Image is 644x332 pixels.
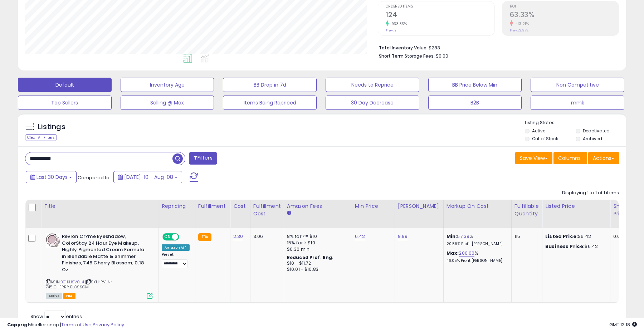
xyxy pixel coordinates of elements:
[189,152,217,165] button: Filters
[253,202,281,218] div: Fulfillment Cost
[510,28,528,33] small: Prev: 72.97%
[38,122,65,132] h5: Listings
[436,53,448,59] span: $0.00
[198,202,227,210] div: Fulfillment
[287,240,346,246] div: 15% for > $10
[545,243,605,250] div: $6.42
[379,45,428,51] b: Total Inventory Value:
[326,96,419,110] button: 30 Day Decrease
[513,21,529,26] small: -13.21%
[515,152,552,164] button: Save View
[583,128,610,134] label: Deactivated
[18,78,112,92] button: Default
[447,250,506,263] div: %
[163,234,172,240] span: ON
[562,190,619,196] div: Displaying 1 to 1 of 1 items
[613,202,628,218] div: Ship Price
[121,78,214,92] button: Inventory Age
[233,233,243,240] a: 2.30
[386,28,396,33] small: Prev: 12
[198,233,211,241] small: FBA
[514,233,537,240] div: 115
[386,5,494,9] span: Ordered Items
[428,96,522,110] button: B2B
[287,267,346,273] div: $10.01 - $10.83
[447,241,506,246] p: 20.56% Profit [PERSON_NAME]
[25,134,57,141] div: Clear All Filters
[7,321,33,328] strong: Copyright
[532,136,558,142] label: Out of Stock
[46,233,60,248] img: 51jLYUvLt4L._SL40_.jpg
[609,321,637,328] span: 2025-09-8 13:18 GMT
[447,233,457,240] b: Min:
[287,246,346,253] div: $0.30 min
[545,243,585,250] b: Business Price:
[525,119,626,126] p: Listing States:
[532,128,545,134] label: Active
[457,233,469,240] a: 57.39
[121,96,214,110] button: Selling @ Max
[78,174,111,181] span: Compared to:
[510,5,619,9] span: ROI
[447,233,506,246] div: %
[428,78,522,92] button: BB Price Below Min
[287,254,334,260] b: Reduced Prof. Rng.
[287,260,346,267] div: $10 - $11.72
[61,321,92,328] a: Terms of Use
[459,250,474,257] a: 200.00
[18,96,112,110] button: Top Sellers
[583,136,602,142] label: Archived
[7,322,124,328] div: seller snap | |
[30,313,82,320] span: Show: entries
[62,233,149,275] b: Revlon Cr?me Eyeshadow, ColorStay 24 Hour Eye Makeup, Highly Pigmented Cream Formula in Blendable...
[398,202,440,210] div: [PERSON_NAME]
[558,155,581,162] span: Columns
[253,233,278,240] div: 3.06
[44,202,156,210] div: Title
[588,152,619,164] button: Actions
[287,210,291,216] small: Amazon Fees.
[531,78,624,92] button: Non Competitive
[46,233,153,298] div: ASIN:
[326,78,419,92] button: Needs to Reprice
[545,202,607,210] div: Listed Price
[545,233,578,240] b: Listed Price:
[26,171,77,183] button: Last 30 Days
[93,321,124,328] a: Privacy Policy
[447,250,459,257] b: Max:
[510,11,619,20] h2: 63.33%
[162,252,190,268] div: Preset:
[46,279,113,290] span: | SKU: RVLN-745.CHERRY.BLOSSOM
[386,11,494,20] h2: 124
[63,293,75,299] span: FBA
[443,200,511,228] th: The percentage added to the cost of goods (COGS) that forms the calculator for Min & Max prices.
[124,174,173,181] span: [DATE]-10 - Aug-08
[355,202,392,210] div: Min Price
[389,21,407,26] small: 933.33%
[287,233,346,240] div: 8% for <= $10
[398,233,408,240] a: 9.99
[46,293,62,299] span: All listings currently available for purchase on Amazon
[531,96,624,110] button: mmk
[113,171,182,183] button: [DATE]-10 - Aug-08
[514,202,539,218] div: Fulfillable Quantity
[355,233,365,240] a: 6.42
[178,234,190,240] span: OFF
[447,202,508,210] div: Markup on Cost
[223,78,317,92] button: BB Drop in 7d
[379,53,435,59] b: Short Term Storage Fees:
[553,152,587,164] button: Columns
[613,233,625,240] div: 0.00
[545,233,605,240] div: $6.42
[162,244,190,251] div: Amazon AI *
[223,96,317,110] button: Items Being Repriced
[162,202,192,210] div: Repricing
[233,202,247,210] div: Cost
[447,258,506,263] p: 46.05% Profit [PERSON_NAME]
[60,279,84,285] a: B01KHSV0J4
[287,202,349,210] div: Amazon Fees
[379,43,614,52] li: $283
[36,174,68,181] span: Last 30 Days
